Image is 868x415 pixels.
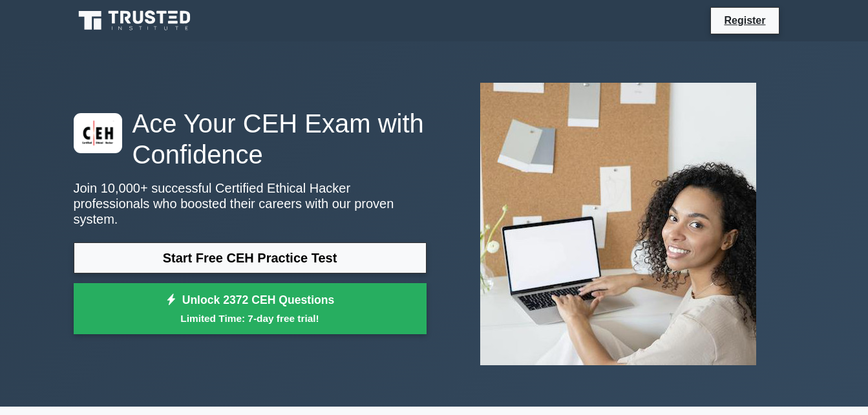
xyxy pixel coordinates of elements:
[74,283,427,335] a: Unlock 2372 CEH QuestionsLimited Time: 7-day free trial!
[716,12,773,28] a: Register
[74,108,427,170] h1: Ace Your CEH Exam with Confidence
[74,180,427,227] p: Join 10,000+ successful Certified Ethical Hacker professionals who boosted their careers with our...
[90,311,410,326] small: Limited Time: 7-day free trial!
[74,242,427,273] a: Start Free CEH Practice Test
